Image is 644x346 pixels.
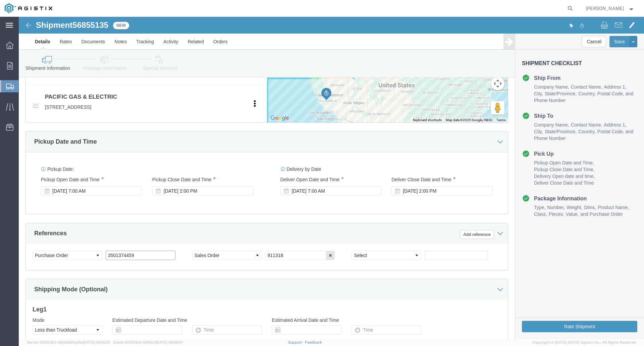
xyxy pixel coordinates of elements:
a: Support [288,340,305,344]
a: Feedback [305,340,322,344]
span: Client: 2025.19.0-129fbcf [113,340,183,344]
img: logo [5,3,52,13]
span: Server: 2025.19.0-49328d0a35e [27,340,110,344]
span: Cindy Anton [586,5,624,12]
button: [PERSON_NAME] [585,4,635,12]
span: Copyright © [DATE]-[DATE] Agistix Inc., All Rights Reserved [533,340,636,345]
span: [DATE] 09:39:01 [156,340,183,344]
iframe: FS Legacy Container [19,17,644,339]
span: [DATE] 09:50:51 [83,340,110,344]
